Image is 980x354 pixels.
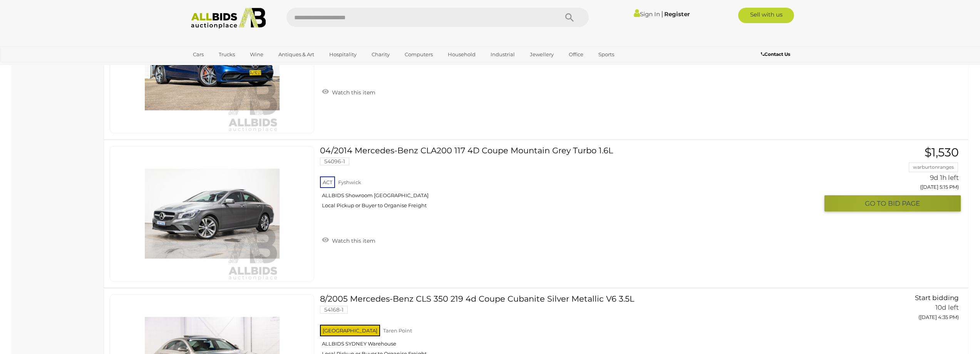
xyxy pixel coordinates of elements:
[830,294,961,324] a: Start bidding 10d left ([DATE] 4:35 PM)
[761,51,790,57] b: Contact Us
[273,48,319,61] a: Antiques & Art
[888,199,920,208] span: BID PAGE
[738,8,794,23] a: Sell with us
[324,48,362,61] a: Hospitality
[664,10,690,18] a: Register
[245,48,268,61] a: Wine
[320,86,377,97] a: Watch this item
[367,48,395,61] a: Charity
[187,8,270,29] img: Allbids.com.au
[865,199,888,208] span: GO TO
[830,146,961,212] a: $1,530 warburtonranges 9d 1h left ([DATE] 5:15 PM) GO TOBID PAGE
[145,146,280,281] img: 54096-1a_ex.jpg
[188,61,253,74] a: [GEOGRAPHIC_DATA]
[330,89,375,96] span: Watch this item
[443,48,481,61] a: Household
[188,48,209,61] a: Cars
[593,48,619,61] a: Sports
[400,48,438,61] a: Computers
[915,294,959,302] span: Start bidding
[661,10,663,18] span: |
[525,48,559,61] a: Jewellery
[326,146,819,215] a: 04/2014 Mercedes-Benz CLA200 117 4D Coupe Mountain Grey Turbo 1.6L 54096-1 ACT Fyshwick ALLBIDS S...
[634,10,660,18] a: Sign In
[214,48,240,61] a: Trucks
[564,48,588,61] a: Office
[486,48,520,61] a: Industrial
[761,50,792,59] a: Contact Us
[330,237,375,244] span: Watch this item
[925,145,959,159] span: $1,530
[824,195,961,212] button: GO TOBID PAGE
[550,8,589,27] button: Search
[320,234,377,246] a: Watch this item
